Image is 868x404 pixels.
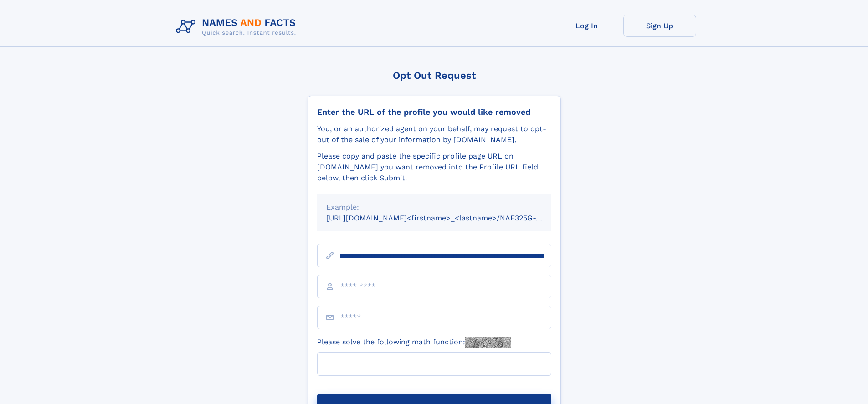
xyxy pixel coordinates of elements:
[317,151,551,184] div: Please copy and paste the specific profile page URL on [DOMAIN_NAME] you want removed into the Pr...
[326,214,569,222] small: [URL][DOMAIN_NAME]<firstname>_<lastname>/NAF325G-xxxxxxxx
[308,70,561,81] div: Opt Out Request
[317,337,511,348] label: Please solve the following math function:
[172,15,303,39] img: Logo Names and Facts
[317,123,551,145] div: You, or an authorized agent on your behalf, may request to opt-out of the sale of your informatio...
[317,107,551,117] div: Enter the URL of the profile you would like removed
[550,15,623,37] a: Log In
[326,202,542,213] div: Example:
[623,15,696,37] a: Sign Up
